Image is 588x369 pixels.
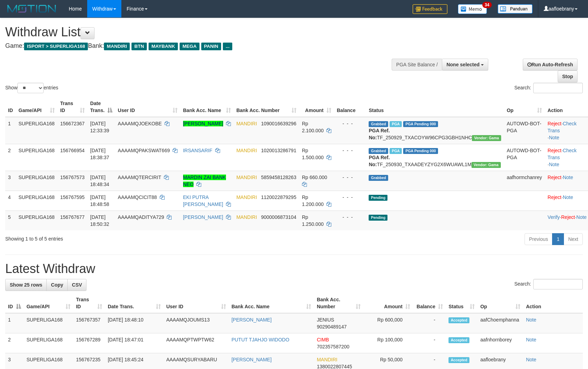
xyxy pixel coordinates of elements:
[5,262,583,276] h1: Latest Withdraw
[261,175,296,180] span: Copy 5859458128263 to clipboard
[24,293,73,313] th: Game/API: activate to sort column ascending
[302,214,324,227] span: Rp 1.250.000
[403,121,438,127] span: PGA Pending
[563,194,573,200] a: Note
[317,344,349,349] span: Copy 702357587200 to clipboard
[67,279,86,291] a: CSV
[548,121,576,133] a: Check Trans
[472,135,501,141] span: Vendor URL: https://trx31.1velocity.biz
[366,97,504,117] th: Status
[261,121,296,126] span: Copy 1090016639296 to clipboard
[164,333,229,353] td: AAAAMQPTWPTW62
[334,97,366,117] th: Balance
[504,144,545,171] td: AUTOWD-BOT-PGA
[5,313,24,333] td: 1
[369,215,387,221] span: Pending
[337,120,363,127] div: - - -
[337,214,363,221] div: - - -
[234,97,299,117] th: Bank Acc. Number: activate to sort column ascending
[363,333,413,353] td: Rp 100,000
[60,175,85,180] span: 156767573
[105,313,164,333] td: [DATE] 18:48:10
[576,214,587,220] a: Note
[548,148,576,160] a: Check Trans
[183,121,223,126] a: [PERSON_NAME]
[504,171,545,191] td: aafhormchanrey
[5,83,58,93] label: Show entries
[118,148,170,153] span: AAAAMQPAKSWAT669
[504,117,545,144] td: AUTOWD-BOT-PGA
[5,211,16,230] td: 5
[561,214,575,220] a: Reject
[526,317,536,323] a: Note
[5,144,16,171] td: 2
[232,337,289,342] a: PUTUT TJAHJO WIDODO
[523,59,578,71] a: Run Auto-Refresh
[118,214,164,220] span: AAAAMQADITYA729
[390,148,402,154] span: Marked by aafsengchandara
[236,194,257,200] span: MANDIRI
[24,313,73,333] td: SUPERLIGA168
[60,214,85,220] span: 156767677
[525,233,552,245] a: Previous
[533,279,583,289] input: Search:
[366,117,504,144] td: TF_250929_TXACOYW96CPG3GBH1NHC
[16,191,58,211] td: SUPERLIGA168
[118,175,161,180] span: AAAAMQTERCIRIT
[16,97,58,117] th: Game/API: activate to sort column ascending
[533,83,583,93] input: Search:
[5,279,47,291] a: Show 25 rows
[60,148,85,153] span: 156766954
[302,194,324,207] span: Rp 1.200.000
[564,233,583,245] a: Next
[90,121,110,133] span: [DATE] 12:33:39
[261,194,296,200] span: Copy 1120022879295 to clipboard
[73,333,105,353] td: 156767289
[369,155,390,167] b: PGA Ref. No:
[302,148,324,160] span: Rp 1.500.000
[317,357,337,362] span: MANDIRI
[72,282,82,288] span: CSV
[229,293,314,313] th: Bank Acc. Name: activate to sort column ascending
[448,337,469,343] span: Accepted
[164,313,229,333] td: AAAAMQJOUMS13
[73,313,105,333] td: 156767357
[317,337,329,342] span: CIMB
[5,117,16,144] td: 1
[363,293,413,313] th: Amount: activate to sort column ascending
[232,357,272,362] a: [PERSON_NAME]
[149,43,178,50] span: MAYBANK
[477,333,523,353] td: aafnhornborey
[558,71,578,82] a: Stop
[302,121,324,133] span: Rp 2.100.000
[5,25,385,39] h1: Withdraw List
[105,333,164,353] td: [DATE] 18:47:01
[232,317,272,323] a: [PERSON_NAME]
[514,279,583,289] label: Search:
[498,4,533,14] img: panduan.png
[458,4,487,14] img: Button%20Memo.svg
[514,83,583,93] label: Search:
[5,3,58,14] img: MOTION_logo.png
[16,144,58,171] td: SUPERLIGA168
[51,282,63,288] span: Copy
[548,214,560,220] a: Verify
[526,357,536,362] a: Note
[5,171,16,191] td: 3
[201,43,221,50] span: PANIN
[180,43,199,50] span: MEGA
[299,97,334,117] th: Amount: activate to sort column ascending
[118,194,157,200] span: AAAAMQCICIT88
[261,148,296,153] span: Copy 1020013286791 to clipboard
[16,117,58,144] td: SUPERLIGA168
[180,97,234,117] th: Bank Acc. Name: activate to sort column ascending
[16,211,58,230] td: SUPERLIGA168
[183,214,223,220] a: [PERSON_NAME]
[403,148,438,154] span: PGA Pending
[5,191,16,211] td: 4
[17,83,44,93] select: Showentries
[236,121,257,126] span: MANDIRI
[261,214,296,220] span: Copy 9000006873104 to clipboard
[302,175,327,180] span: Rp 660.000
[88,97,115,117] th: Date Trans.: activate to sort column descending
